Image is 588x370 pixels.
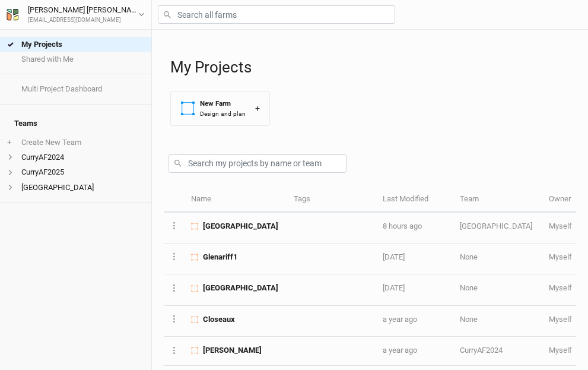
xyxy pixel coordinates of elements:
span: mcurry@investeco.com [549,252,572,261]
th: Team [453,187,542,213]
th: Owner [542,187,578,213]
span: mcurry@investeco.com [549,346,572,355]
span: Shuyler [203,345,262,356]
span: Sep 4, 2025 3:19 PM [383,283,405,292]
span: mcurry@investeco.com [549,283,572,292]
button: [PERSON_NAME] [PERSON_NAME][EMAIL_ADDRESS][DOMAIN_NAME] [6,4,145,25]
h4: Teams [7,112,144,135]
span: mcurry@investeco.com [549,315,572,324]
div: [EMAIL_ADDRESS][DOMAIN_NAME] [28,16,138,25]
input: Search my projects by name or team [169,154,347,173]
div: Design and plan [200,109,246,118]
span: Pretty River Farm [203,221,278,232]
div: [PERSON_NAME] [PERSON_NAME] [28,4,138,16]
span: Sep 8, 2025 10:00 AM [383,222,422,230]
td: None [453,306,542,337]
td: [GEOGRAPHIC_DATA] [453,213,542,243]
button: New FarmDesign and plan+ [170,91,270,126]
td: None [453,274,542,305]
th: Tags [287,187,376,213]
span: May 31, 2024 9:23 AM [383,346,417,355]
th: Last Modified [376,187,453,213]
span: + [7,138,11,147]
span: mcurry@investeco.com [549,222,572,230]
span: Glenariff1 [203,252,237,263]
input: Search all farms [158,5,395,24]
h1: My Projects [170,58,576,77]
div: New Farm [200,99,246,109]
td: CurryAF2024 [453,337,542,365]
span: Closeaux [203,314,235,325]
td: None [453,243,542,274]
span: Jun 6, 2024 11:26 AM [383,315,417,324]
div: + [255,102,260,115]
th: Name [185,187,287,213]
span: Sep 4, 2025 4:33 PM [383,252,405,261]
span: Rawn Farm [203,283,278,293]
